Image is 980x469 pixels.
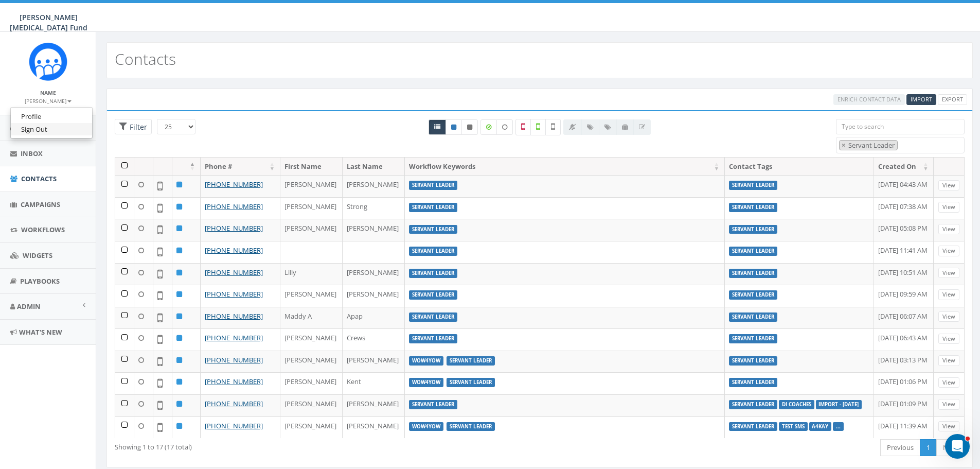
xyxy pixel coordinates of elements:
[842,141,845,150] span: ×
[343,416,405,439] td: [PERSON_NAME]
[729,225,777,234] label: Servant Leader
[847,141,897,150] span: Servant Leader
[10,12,87,32] span: [PERSON_NAME] [MEDICAL_DATA] Fund
[515,119,531,135] label: Not a Mobile
[115,438,460,452] div: Showing 1 to 17 (17 total)
[280,263,343,285] td: Lilly
[729,181,777,190] label: Servant Leader
[938,180,959,191] a: View
[729,290,777,300] label: Servant Leader
[429,119,446,135] a: All contacts
[23,251,52,260] span: Widgets
[729,334,777,343] label: Servant Leader
[938,311,959,322] a: View
[409,290,457,300] label: Servant Leader
[205,202,263,211] a: [PHONE_NUMBER]
[21,200,60,209] span: Campaigns
[840,141,847,150] button: Remove item
[205,289,263,299] a: [PHONE_NUMBER]
[343,351,405,373] td: [PERSON_NAME]
[25,96,72,105] a: [PERSON_NAME]
[280,328,343,351] td: [PERSON_NAME]
[729,400,777,409] label: Servant Leader
[11,110,92,123] a: Profile
[115,119,152,135] span: Advance Filter
[11,123,92,136] a: Sign Out
[779,422,808,431] label: Test SMS
[906,94,936,105] a: Import
[729,203,777,212] label: Servant Leader
[874,285,934,307] td: [DATE] 09:59 AM
[201,158,280,176] th: Phone #: activate to sort column ascending
[874,416,934,439] td: [DATE] 11:39 AM
[936,439,965,456] a: Next
[280,307,343,329] td: Maddy A
[809,422,832,431] label: A4Kay
[530,119,546,135] label: Validated
[945,434,970,459] iframe: Intercom live chat
[938,289,959,300] a: View
[938,355,959,366] a: View
[729,247,777,256] label: Servant Leader
[280,175,343,197] td: [PERSON_NAME]
[874,197,934,219] td: [DATE] 07:38 AM
[874,263,934,285] td: [DATE] 10:51 AM
[405,158,725,176] th: Workflow Keywords: activate to sort column ascending
[836,423,841,430] a: ...
[938,268,959,279] a: View
[938,334,959,344] a: View
[343,372,405,394] td: Kent
[880,439,920,456] a: Previous
[409,181,457,190] label: Servant Leader
[447,378,495,387] label: Servant Leader
[836,119,965,134] input: Type to search
[205,246,263,255] a: [PHONE_NUMBER]
[280,285,343,307] td: [PERSON_NAME]
[911,95,932,103] span: CSV files only
[280,394,343,416] td: [PERSON_NAME]
[938,94,967,105] a: Export
[21,174,57,183] span: Contacts
[205,180,263,189] a: [PHONE_NUMBER]
[280,197,343,219] td: [PERSON_NAME]
[343,197,405,219] td: Strong
[343,263,405,285] td: [PERSON_NAME]
[729,422,777,431] label: Servant Leader
[343,285,405,307] td: [PERSON_NAME]
[19,327,62,337] span: What's New
[729,269,777,278] label: Servant Leader
[25,97,72,105] small: [PERSON_NAME]
[447,356,495,366] label: Servant Leader
[20,276,60,286] span: Playbooks
[451,124,456,130] i: This phone number is subscribed and will receive texts.
[409,334,457,343] label: Servant Leader
[447,422,495,431] label: Servant Leader
[409,225,457,234] label: Servant Leader
[874,241,934,263] td: [DATE] 11:41 AM
[40,89,56,96] small: Name
[874,158,934,176] th: Created On: activate to sort column ascending
[938,377,959,388] a: View
[409,356,443,366] label: Wow4Yow
[127,122,147,132] span: Filter
[409,422,443,431] label: Wow4Yow
[409,378,443,387] label: Wow4Yow
[480,119,497,135] label: Data Enriched
[17,302,41,311] span: Admin
[461,119,478,135] a: Opted Out
[205,268,263,277] a: [PHONE_NUMBER]
[409,247,457,256] label: Servant Leader
[920,439,937,456] a: 1
[21,225,65,234] span: Workflows
[729,312,777,322] label: Servant Leader
[779,400,814,409] label: DI Coaches
[205,355,263,364] a: [PHONE_NUMBER]
[409,400,457,409] label: Servant Leader
[874,307,934,329] td: [DATE] 06:07 AM
[343,175,405,197] td: [PERSON_NAME]
[205,333,263,342] a: [PHONE_NUMBER]
[874,328,934,351] td: [DATE] 06:43 AM
[725,158,874,176] th: Contact Tags
[938,421,959,432] a: View
[874,394,934,416] td: [DATE] 01:09 PM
